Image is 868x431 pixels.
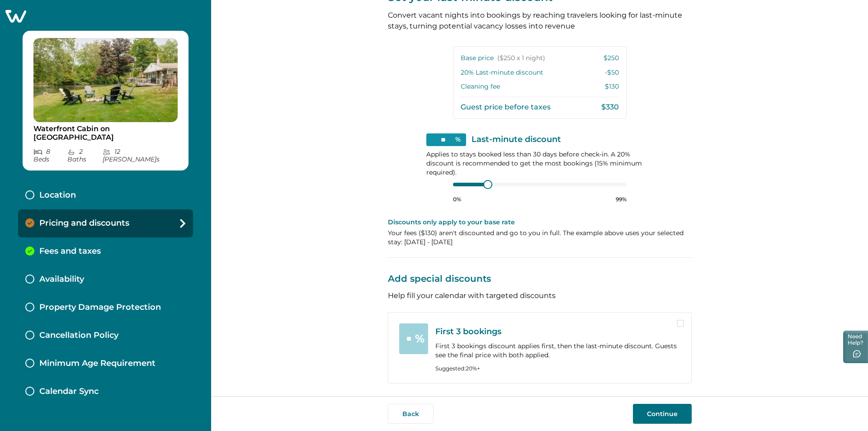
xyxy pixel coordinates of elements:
[39,246,101,256] p: Fees and taxes
[39,387,99,397] p: Calendar Sync
[388,228,692,246] p: Your fees ( $130 ) aren't discounted and go to you in full. The example above uses your selected ...
[633,404,692,424] button: Continue
[33,148,67,163] p: 8 Bed s
[39,359,156,369] p: Minimum Age Requirement
[33,38,178,122] img: propertyImage_Waterfront Cabin on Penn's Creek
[388,404,434,424] button: Back
[39,190,76,200] p: Location
[388,10,692,32] p: Convert vacant nights into bookings by reaching travelers looking for last-minute stays, turning ...
[472,135,561,144] p: Last-minute discount
[461,54,545,63] p: Base price
[461,68,543,77] p: 20 % Last-minute discount
[435,325,680,338] p: First 3 bookings
[39,218,129,228] p: Pricing and discounts
[426,150,653,177] p: Applies to stays booked less than 30 days before check-in. A 20% discount is recommended to get t...
[33,124,178,142] p: Waterfront Cabin on [GEOGRAPHIC_DATA]
[435,341,680,360] p: First 3 bookings discount applies first, then the last-minute discount. Guests see the final pric...
[67,148,103,163] p: 2 Bath s
[435,365,680,372] p: Suggested: 20 %+
[39,331,118,341] p: Cancellation Policy
[604,54,619,63] p: $250
[605,68,619,77] p: -$50
[601,103,619,112] p: $330
[388,218,692,227] p: Discounts only apply to your base rate
[453,196,461,203] p: 0%
[616,196,627,203] p: 99%
[103,148,178,163] p: 12 [PERSON_NAME] s
[39,303,161,313] p: Property Damage Protection
[388,257,692,285] p: Add special discounts
[461,82,500,91] p: Cleaning fee
[497,54,545,63] span: ($250 x 1 night)
[388,290,692,301] p: Help fill your calendar with targeted discounts
[461,103,551,112] p: Guest price before taxes
[605,82,619,91] p: $130
[39,275,84,284] p: Availability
